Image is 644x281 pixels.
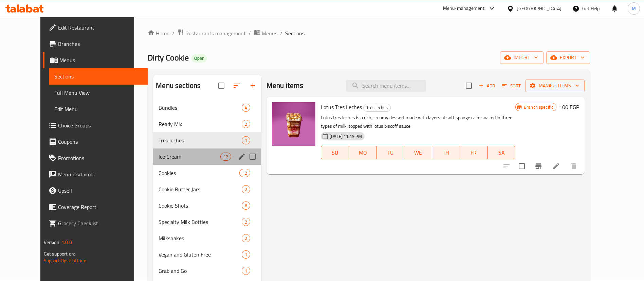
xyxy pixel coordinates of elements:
[521,104,556,110] span: Branch specific
[242,120,250,128] div: items
[156,81,201,91] h2: Menu sections
[242,185,250,193] div: items
[44,249,75,258] span: Get support on:
[153,214,261,230] div: Specialty Milk Bottles2
[43,134,148,150] a: Coupons
[443,4,485,13] div: Menu-management
[153,132,261,148] div: Tres leches1
[502,82,521,90] span: Sort
[349,146,377,159] button: MO
[191,55,207,61] span: Open
[364,104,390,111] span: Tres leches
[159,267,242,275] span: Grab and Go
[525,80,585,92] button: Manage items
[476,81,498,91] button: Add
[242,234,250,242] div: items
[49,85,148,101] a: Full Menu View
[242,137,250,144] span: 1
[530,158,547,174] button: Branch-specific-item
[172,29,174,37] li: /
[153,165,261,181] div: Cookies12
[379,148,402,158] span: TU
[254,29,277,38] a: Menus
[531,82,579,90] span: Manage items
[159,185,242,193] span: Cookie Butter Jars
[220,153,231,161] div: items
[237,152,247,162] button: edit
[58,154,143,162] span: Promotions
[159,250,242,259] div: Vegan and Gluten Free
[242,203,250,209] span: 6
[546,51,590,64] button: export
[435,148,457,158] span: TH
[490,148,513,158] span: SA
[58,23,143,32] span: Edit Restaurant
[239,169,250,177] div: items
[159,218,242,226] span: Specialty Milk Bottles
[148,29,169,37] a: Home
[321,113,515,130] p: Lotus tres leches is a rich, creamy dessert made with layers of soft sponge cake soaked in three ...
[43,215,148,231] a: Grocery Checklist
[462,78,476,93] span: Select section
[159,201,242,210] span: Cookie Shots
[153,197,261,214] div: Cookie Shots6
[242,201,250,210] div: items
[242,186,250,193] span: 2
[43,117,148,134] a: Choice Groups
[249,29,251,37] li: /
[500,51,544,64] button: import
[517,5,562,12] div: [GEOGRAPHIC_DATA]
[185,29,246,37] span: Restaurants management
[376,146,404,159] button: TU
[404,146,432,159] button: WE
[242,121,250,127] span: 2
[632,5,636,12] span: M
[159,136,242,144] span: Tres leches
[242,250,250,259] div: items
[352,148,374,158] span: MO
[240,170,250,176] span: 12
[321,146,349,159] button: SU
[61,238,72,247] span: 1.0.0
[242,267,250,275] div: items
[214,78,228,93] span: Select all sections
[153,263,261,279] div: Grab and Go1
[242,268,250,274] span: 1
[44,238,60,247] span: Version:
[505,53,538,62] span: import
[58,187,143,195] span: Upsell
[432,146,460,159] button: TH
[559,102,579,112] h6: 100 EGP
[43,182,148,199] a: Upsell
[500,81,522,91] button: Sort
[463,148,485,158] span: FR
[58,219,143,227] span: Grocery Checklist
[54,89,143,97] span: Full Menu View
[285,29,305,37] span: Sections
[460,146,488,159] button: FR
[153,246,261,263] div: Vegan and Gluten Free1
[476,81,498,91] span: Add item
[478,82,496,90] span: Add
[242,105,250,111] span: 4
[221,154,231,160] span: 12
[153,181,261,197] div: Cookie Butter Jars2
[148,50,189,65] span: Dirty Cookie
[566,158,582,174] button: delete
[242,218,250,226] div: items
[242,219,250,225] span: 2
[407,148,429,158] span: WE
[58,170,143,178] span: Menu disclaimer
[159,153,220,161] span: Ice Cream
[487,146,515,159] button: SA
[43,166,148,182] a: Menu disclaimer
[54,105,143,113] span: Edit Menu
[159,234,242,242] div: Milkshakes
[363,104,391,112] div: Tres leches
[58,121,143,129] span: Choice Groups
[153,116,261,132] div: Ready Mix2
[191,54,207,63] div: Open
